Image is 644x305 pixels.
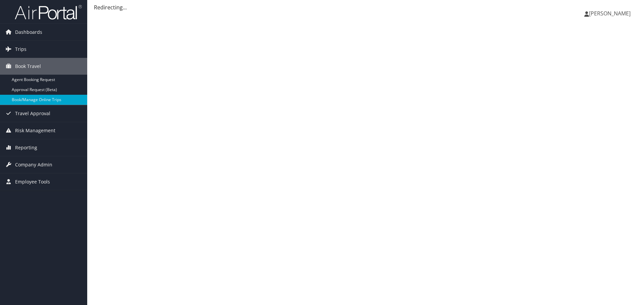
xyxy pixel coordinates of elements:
[15,173,50,190] span: Employee Tools
[589,10,631,17] span: [PERSON_NAME]
[15,24,42,41] span: Dashboards
[15,58,41,75] span: Book Travel
[15,41,26,58] span: Trips
[15,156,52,173] span: Company Admin
[15,105,50,122] span: Travel Approval
[15,139,37,156] span: Reporting
[15,4,82,20] img: airportal-logo.png
[94,3,637,11] div: Redirecting...
[584,3,637,23] a: [PERSON_NAME]
[15,122,55,139] span: Risk Management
